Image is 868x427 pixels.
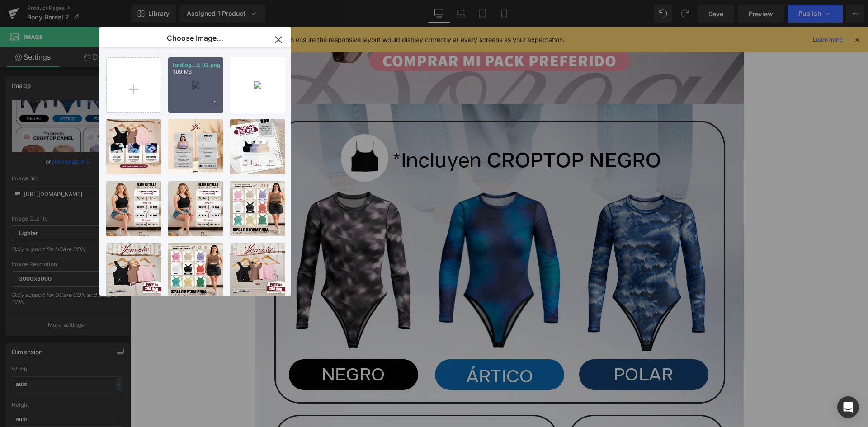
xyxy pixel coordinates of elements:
[173,69,219,75] p: 1.09 MB
[837,396,859,418] div: Open Intercom Messenger
[173,62,219,69] p: landing...2_02.png
[238,23,500,44] a: COMPRAR MI PACK PREFERIDO
[167,33,223,42] p: Choose Image...
[254,81,261,89] img: 9dafa5c4-3bb1-46a1-a19c-6a42b950f6c3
